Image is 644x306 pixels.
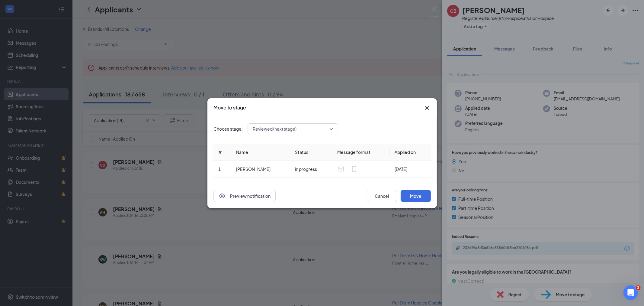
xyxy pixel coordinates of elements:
[290,144,332,161] th: Status
[290,161,332,178] td: in progress
[401,190,431,202] button: Move
[218,166,221,172] span: 1
[213,104,246,111] h3: Move to stage
[213,144,231,161] th: #
[231,144,290,161] th: Name
[337,165,344,173] svg: Email
[332,144,390,161] th: Message format
[219,192,226,200] svg: Eye
[636,285,641,290] span: 3
[389,161,431,178] td: [DATE]
[213,190,276,202] button: EyePreview notification
[253,124,296,133] span: Reviewed (next stage)
[231,161,290,178] td: [PERSON_NAME]
[351,165,358,173] svg: MobileSms
[213,125,243,132] span: Choose stage:
[367,190,397,202] button: Cancel
[389,144,431,161] th: Applied on
[623,285,638,300] iframe: Intercom live chat
[424,104,431,112] button: Close
[424,104,431,112] svg: Cross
